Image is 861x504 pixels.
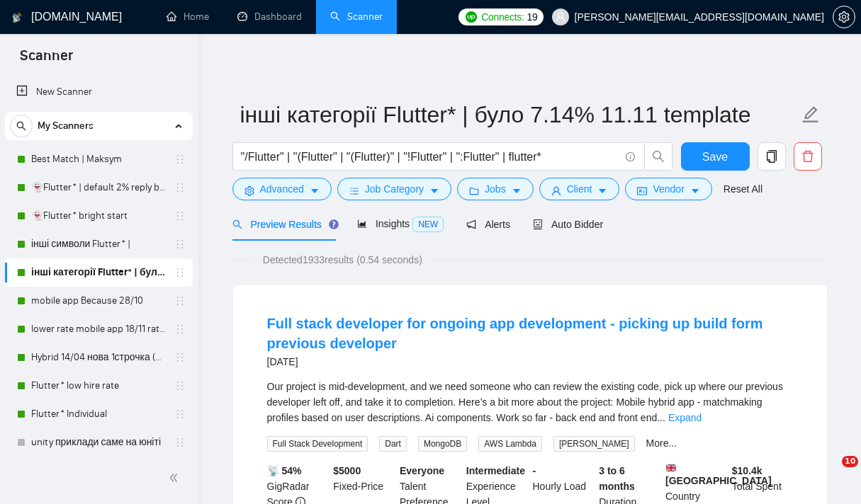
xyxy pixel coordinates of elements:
div: [DATE] [267,353,793,370]
span: Job Category [365,181,424,197]
a: unity приклади саме на юніті [31,428,166,457]
button: search [644,142,673,171]
span: 19 [527,9,538,25]
span: Jobs [485,181,506,197]
span: Advanced [260,181,304,197]
span: holder [174,437,186,448]
span: Preview Results [232,219,334,230]
span: holder [174,267,186,278]
span: ... [657,412,665,423]
a: інші символи Flutter* | [31,230,166,258]
span: holder [174,210,186,222]
span: NEW [412,217,444,232]
button: idcardVendorcaret-down [625,178,711,200]
a: 👻Flutter* bright start [31,202,166,230]
span: caret-down [690,185,700,196]
span: edit [801,105,820,124]
input: Scanner name... [240,97,799,132]
b: Everyone [400,465,444,476]
span: Detected 1933 results (0.54 seconds) [253,252,432,268]
span: holder [174,408,186,420]
span: caret-down [429,185,439,196]
b: 3 to 6 months [599,465,635,492]
b: 📡 54% [267,465,302,476]
a: Flutter* Individual [31,400,166,428]
div: Tooltip anchor [327,218,340,231]
span: caret-down [512,185,522,196]
button: copy [758,142,786,171]
span: folder [469,185,479,196]
li: New Scanner [5,78,193,106]
span: Alerts [466,219,510,230]
span: Full Stack Development [267,436,368,452]
b: Intermediate [466,465,525,476]
b: [GEOGRAPHIC_DATA] [665,463,772,486]
span: holder [174,380,186,391]
img: upwork-logo.png [466,11,477,23]
span: Auto Bidder [533,219,603,230]
span: setting [244,185,254,196]
a: dashboardDashboard [237,11,302,23]
span: holder [174,352,186,363]
span: user [556,12,565,22]
a: Best Match | Maksym [31,145,166,173]
span: MongoDB [418,436,467,452]
span: caret-down [310,185,320,196]
a: setting [833,11,855,23]
span: AWS Lambda [478,436,542,452]
button: Save [681,142,750,171]
span: copy [758,150,785,163]
span: idcard [637,185,647,196]
button: userClientcaret-down [539,178,620,200]
a: інші категорії Flutter* | було 7.14% 11.11 template [31,258,166,287]
span: holder [174,182,186,193]
span: My Scanners [38,112,94,140]
button: setting [833,6,855,28]
span: bars [349,185,359,196]
span: user [551,185,561,196]
span: Dart [379,436,407,452]
span: search [645,150,672,163]
span: notification [466,219,476,229]
span: Scanner [9,45,84,75]
span: caret-down [597,185,607,196]
img: 🇬🇧 [666,463,676,473]
span: Connects: [481,9,524,25]
button: delete [794,142,822,171]
a: mobile app Because 28/10 [31,287,166,315]
b: $ 10.4k [732,465,762,476]
button: folderJobscaret-down [457,178,534,200]
div: Our project is mid-development, and we need someone who can review the existing code, pick up whe... [267,379,793,425]
span: Client [567,181,592,197]
span: Vendor [653,181,684,197]
span: [PERSON_NAME] [553,436,635,452]
a: searchScanner [330,11,383,23]
a: Expand [668,412,702,423]
button: search [10,115,33,137]
a: More... [646,437,677,449]
a: Flutter* low hire rate [31,372,166,400]
img: logo [12,6,22,29]
span: area-chart [357,219,367,229]
button: settingAdvancedcaret-down [232,178,332,200]
span: holder [174,295,186,307]
span: 10 [842,456,858,467]
b: $ 5000 [333,465,361,476]
span: double-left [169,471,183,485]
b: - [533,465,536,476]
span: holder [174,323,186,335]
a: homeHome [167,11,209,23]
span: robot [533,219,543,229]
span: info-circle [626,152,635,161]
a: New Scanner [16,78,181,106]
a: Hybrid 14/04 нова 1строчка (був вью 6,25%) [31,343,166,372]
span: holder [174,239,186,250]
span: search [11,121,32,131]
span: holder [174,154,186,165]
span: setting [833,11,855,23]
span: search [232,219,242,229]
iframe: Intercom live chat [813,456,847,490]
span: delete [794,150,821,163]
a: Full stack developer for ongoing app development - picking up build form previous developer [267,316,763,351]
a: lower rate mobile app 18/11 rate range 80% (було 11%) [31,315,166,343]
